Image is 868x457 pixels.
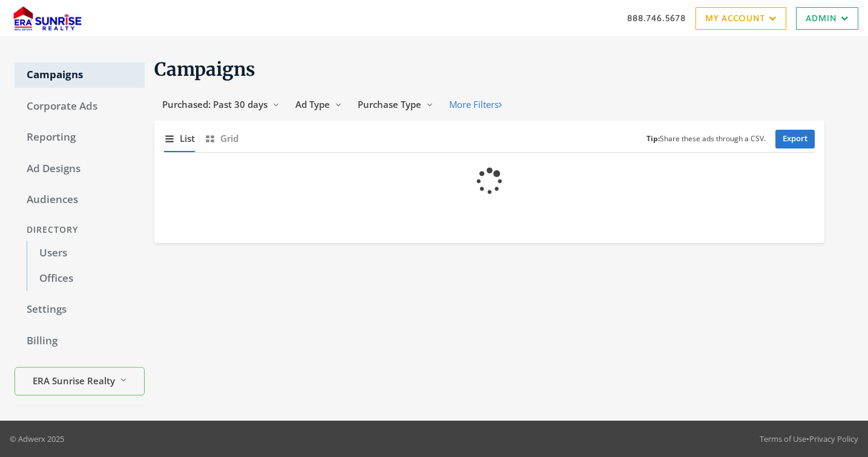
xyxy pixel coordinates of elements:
[760,433,806,444] a: Terms of Use
[441,93,510,116] button: More Filters
[10,433,64,445] p: © Adwerx 2025
[695,7,786,30] a: My Account
[15,297,145,322] a: Settings
[288,93,350,116] button: Ad Type
[10,3,85,33] img: Adwerx
[15,219,145,241] div: Directory
[809,433,858,444] a: Privacy Policy
[646,133,766,145] small: Share these ads through a CSV.
[15,156,145,182] a: Ad Designs
[15,187,145,213] a: Audiences
[164,125,195,152] button: List
[27,266,145,292] a: Offices
[15,94,145,119] a: Corporate Ads
[15,367,145,396] button: ERA Sunrise Realty
[205,125,238,152] button: Grid
[295,98,330,110] span: Ad Type
[796,7,858,30] a: Admin
[627,12,686,24] a: 888.746.5678
[775,130,815,148] a: Export
[220,132,238,145] span: Grid
[180,132,195,145] span: List
[33,373,115,387] span: ERA Sunrise Realty
[760,433,858,445] div: •
[27,241,145,266] a: Users
[162,98,268,110] span: Purchased: Past 30 days
[646,133,660,144] b: Tip:
[15,62,145,88] a: Campaigns
[154,93,288,116] button: Purchased: Past 30 days
[154,58,255,81] span: Campaigns
[15,125,145,150] a: Reporting
[358,98,421,110] span: Purchase Type
[350,93,441,116] button: Purchase Type
[15,329,145,354] a: Billing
